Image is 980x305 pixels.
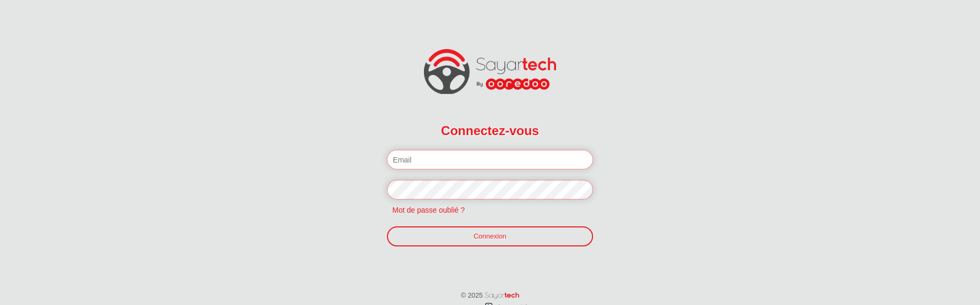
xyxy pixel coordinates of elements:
a: Connexion [387,226,593,246]
a: Mot de passe oublié ? [387,206,470,214]
img: word_sayartech.png [485,292,519,300]
input: Email [387,150,593,169]
h2: Connectez-vous [387,117,593,145]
